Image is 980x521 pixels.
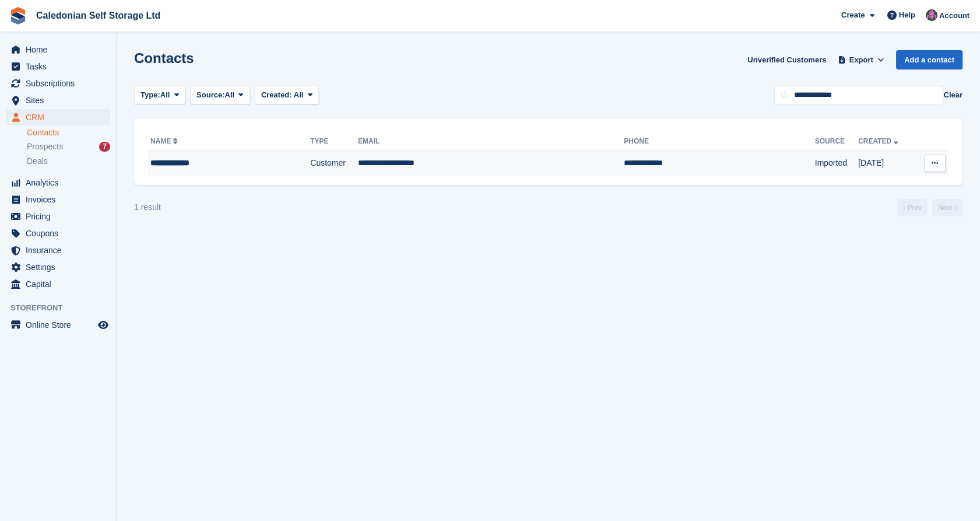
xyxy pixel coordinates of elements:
a: menu [6,92,110,109]
span: Online Store [26,317,96,333]
span: Pricing [26,208,96,225]
nav: Page [895,199,965,216]
a: menu [6,208,110,225]
a: menu [6,41,110,58]
td: Customer [310,151,358,176]
span: Storefront [10,302,116,314]
span: Source: [196,89,224,101]
span: CRM [26,109,96,125]
span: Create [841,9,865,21]
span: Export [849,54,873,66]
a: Preview store [96,318,110,332]
img: stora-icon-8386f47178a22dfd0bd8f6a31ec36ba5ce8667c1dd55bd0f319d3a0aa187defe.svg [9,7,27,25]
a: menu [6,225,110,242]
button: Export [835,50,887,69]
th: Source [815,132,858,151]
button: Type: All [134,86,185,105]
a: Contacts [27,127,110,138]
a: Unverified Customers [743,50,831,69]
button: Clear [943,89,963,101]
a: Name [150,137,180,145]
span: Subscriptions [26,75,96,92]
span: Help [899,9,915,21]
img: Lois Holling [926,9,937,21]
span: Account [939,10,970,22]
span: Sites [26,92,96,109]
a: Previous [897,199,928,216]
span: Coupons [26,225,96,242]
span: Settings [26,259,96,275]
span: Prospects [27,141,63,152]
a: menu [6,75,110,92]
a: Add a contact [896,50,963,69]
a: menu [6,276,110,292]
a: menu [6,259,110,275]
a: menu [6,58,110,75]
a: Next [932,199,963,216]
a: menu [6,191,110,208]
span: Home [26,41,96,58]
a: menu [6,174,110,191]
a: menu [6,242,110,258]
span: Insurance [26,242,96,258]
a: menu [6,109,110,125]
td: Imported [815,151,858,176]
span: All [160,89,170,101]
th: Type [310,132,358,151]
button: Source: All [190,86,250,105]
span: Tasks [26,58,96,75]
div: 7 [99,142,110,152]
a: Caledonian Self Storage Ltd [31,6,165,25]
a: Prospects 7 [27,141,110,153]
span: Type: [140,89,160,101]
span: All [225,89,235,101]
span: Analytics [26,174,96,191]
a: Deals [27,155,110,167]
span: Capital [26,276,96,292]
button: Created: All [255,86,319,105]
a: Created [858,137,901,145]
span: Deals [27,156,48,167]
th: Phone [624,132,814,151]
h1: Contacts [134,50,194,66]
td: [DATE] [858,151,915,176]
span: Invoices [26,191,96,208]
div: 1 result [134,201,161,214]
a: menu [6,317,110,333]
span: All [294,90,304,99]
th: Email [358,132,624,151]
span: Created: [261,90,292,99]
